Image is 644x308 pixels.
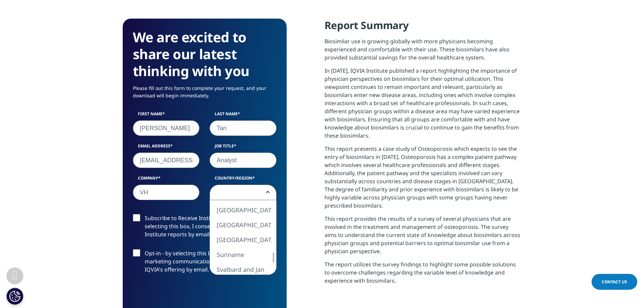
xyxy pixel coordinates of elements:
p: This report provides the results of a survey of several physicians that are involved in the treat... [325,215,522,260]
p: In [DATE], IQVIA Institute published a report highlighting the importance of physician perspectiv... [325,67,522,145]
a: Contact Us [592,274,637,290]
p: Biosimilar use is growing globally with more physicians becoming experienced and comfortable with... [325,37,522,67]
span: Contact Us [602,279,627,285]
label: First Name [133,111,200,120]
label: Email Address [133,143,200,152]
h4: Report Summary [325,19,522,37]
label: Country/Region [210,175,277,185]
button: Cookie Settings [6,288,23,305]
label: Subscribe to Receive Institute Reports - by selecting this box, I consent to receiving IQVIA Inst... [133,214,277,242]
h3: We are excited to share our latest thinking with you [133,29,277,79]
li: Suriname [210,247,271,262]
label: Opt-in - by selecting this box, I consent to receiving marketing communications and information a... [133,249,277,277]
p: This report presents a case study of Osteoporosis which expects to see the entry of biosimilars i... [325,145,522,215]
li: [GEOGRAPHIC_DATA] [210,232,271,247]
label: Job Title [210,143,277,152]
li: [GEOGRAPHIC_DATA] [210,203,271,217]
p: Please fill out this form to complete your request, and your download will begin immediately. [133,85,277,104]
label: Company [133,175,200,185]
p: The report utilizes the survey findings to highlight some possible solutions to overcome challeng... [325,260,522,290]
li: Svalbard and Jan Mayen [210,262,271,285]
label: Last Name [210,111,277,120]
li: [GEOGRAPHIC_DATA] [210,217,271,232]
